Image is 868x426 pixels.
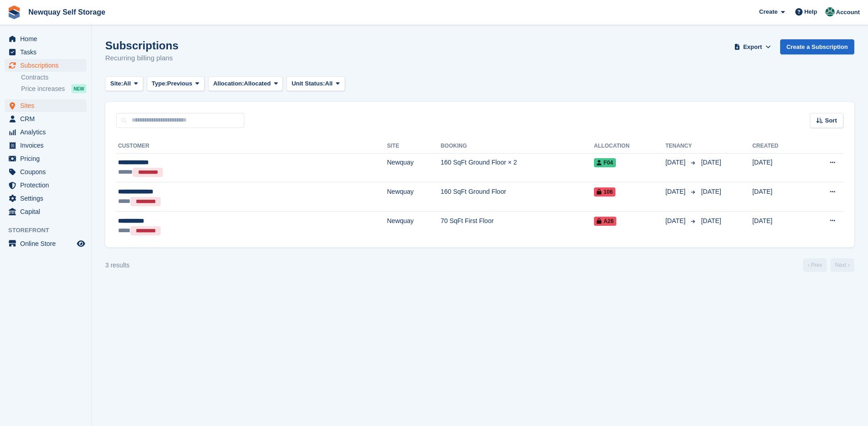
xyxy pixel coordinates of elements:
span: Allocation: [213,79,244,88]
a: Next [830,258,854,272]
td: 70 SqFt First Floor [441,211,594,240]
span: Analytics [20,126,75,138]
td: Newquay [387,153,441,182]
span: [DATE] [701,217,721,224]
div: 3 results [105,261,129,270]
span: Home [20,32,75,45]
td: 160 SqFt Ground Floor × 2 [441,153,594,182]
th: Tenancy [665,139,697,154]
span: Site: [110,79,123,88]
td: 160 SqFt Ground Floor [441,182,594,212]
span: [DATE] [665,158,687,167]
span: Previous [167,79,192,88]
span: Allocated [244,79,271,88]
a: menu [5,152,86,165]
span: Pricing [20,152,75,165]
span: All [325,79,333,88]
span: Tasks [20,46,75,59]
th: Booking [441,139,594,154]
a: menu [5,237,86,250]
span: Online Store [20,237,75,250]
td: Newquay [387,211,441,240]
a: menu [5,126,86,138]
a: menu [5,165,86,178]
nav: Page [801,258,856,272]
a: menu [5,139,86,152]
a: menu [5,46,86,59]
td: [DATE] [752,153,805,182]
span: A26 [594,217,616,226]
div: NEW [71,84,86,93]
span: Coupons [20,165,75,178]
span: Protection [20,179,75,192]
span: [DATE] [665,187,687,197]
span: Settings [20,192,75,205]
th: Site [387,139,441,154]
span: Export [743,43,762,52]
th: Allocation [594,139,665,154]
a: Create a Subscription [780,39,854,54]
a: menu [5,99,86,112]
span: [DATE] [665,216,687,226]
img: JON [825,7,835,16]
a: Preview store [75,238,86,249]
span: Storefront [8,226,91,235]
th: Created [752,139,805,154]
span: Subscriptions [20,59,75,72]
a: menu [5,205,86,218]
a: menu [5,59,86,72]
span: Type: [152,79,167,88]
span: [DATE] [701,188,721,195]
span: Price increases [21,85,65,93]
img: stora-icon-8386f47178a22dfd0bd8f6a31ec36ba5ce8667c1dd55bd0f319d3a0aa187defe.svg [7,5,21,19]
a: Previous [803,258,827,272]
a: menu [5,112,86,125]
a: menu [5,32,86,45]
span: CRM [20,112,75,125]
button: Type: Previous [147,76,205,91]
th: Customer [116,139,387,154]
span: Help [804,7,817,16]
span: Capital [20,205,75,218]
a: Price increases NEW [21,84,86,94]
button: Export [733,39,773,54]
span: F04 [594,158,616,167]
span: Sort [825,116,837,125]
span: Sites [20,99,75,112]
a: menu [5,179,86,192]
span: Invoices [20,139,75,152]
td: Newquay [387,182,441,212]
span: Create [759,7,777,16]
button: Allocation: Allocated [208,76,283,91]
span: [DATE] [701,159,721,166]
p: Recurring billing plans [105,53,178,64]
a: menu [5,192,86,205]
span: 106 [594,187,615,197]
td: [DATE] [752,211,805,240]
a: Newquay Self Storage [25,5,109,20]
span: Unit Status: [291,79,325,88]
span: Account [836,8,860,17]
button: Site: All [105,76,143,91]
h1: Subscriptions [105,39,178,52]
span: All [123,79,131,88]
td: [DATE] [752,182,805,212]
button: Unit Status: All [286,76,345,91]
a: Contracts [21,73,86,82]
